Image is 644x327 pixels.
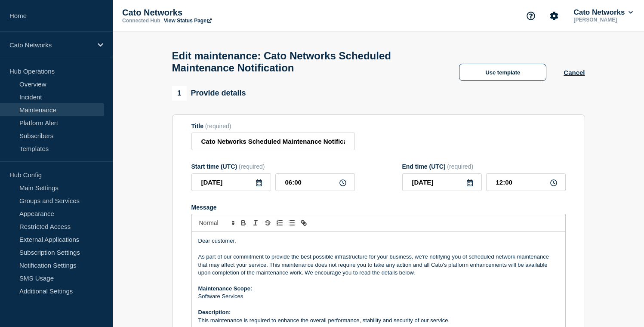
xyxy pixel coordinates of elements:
[172,86,187,101] span: 1
[122,8,294,18] p: Cato Networks
[172,86,246,101] div: Provide details
[191,123,355,130] div: Title
[191,173,271,191] input: YYYY-MM-DD
[522,7,540,25] button: Support
[447,163,473,170] span: (required)
[195,218,237,228] span: Font size
[198,253,559,277] p: As part of our commitment to provide the best possible infrastructure for your business, we're no...
[262,218,274,228] button: Toggle strikethrough text
[198,237,559,245] p: Dear customer,
[191,204,566,211] div: Message
[298,218,310,228] button: Toggle link
[198,285,253,292] strong: Maintenance Scope:
[198,309,231,315] strong: Description:
[275,173,355,191] input: HH:MM
[486,173,566,191] input: HH:MM
[274,218,286,228] button: Toggle ordered list
[286,218,298,228] button: Toggle bulleted list
[459,64,546,81] button: Use template
[122,18,160,24] p: Connected Hub
[564,69,585,76] button: Cancel
[250,218,262,228] button: Toggle italic text
[9,41,92,49] p: Cato Networks
[198,293,559,300] p: Software Services
[172,50,442,74] h1: Edit maintenance: Cato Networks Scheduled Maintenance Notification
[572,17,635,23] p: [PERSON_NAME]
[239,163,265,170] span: (required)
[237,218,250,228] button: Toggle bold text
[191,163,355,170] div: Start time (UTC)
[164,18,212,24] a: View Status Page
[198,317,559,324] p: This maintenance is required to enhance the overall performance, stability and security of our se...
[402,163,566,170] div: End time (UTC)
[545,7,563,25] button: Account settings
[402,173,482,191] input: YYYY-MM-DD
[205,123,231,130] span: (required)
[572,8,635,17] button: Cato Networks
[191,133,355,150] input: Title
